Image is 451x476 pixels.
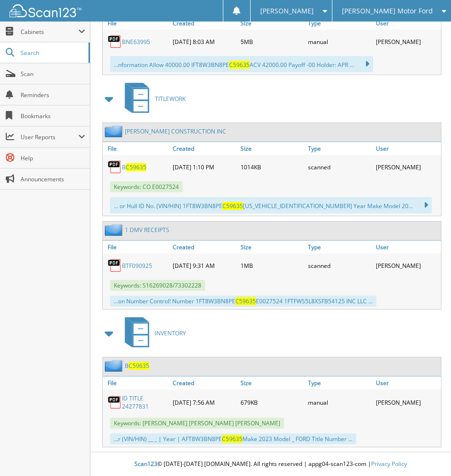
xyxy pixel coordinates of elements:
a: File [103,142,170,155]
div: 1MB [238,256,306,275]
span: INVENTORY [155,329,186,337]
span: Keywords: [PERSON_NAME] [PERSON_NAME] [PERSON_NAME] [110,418,284,429]
a: 1 DMV RECEIPTS [125,226,169,234]
span: Search [21,49,84,57]
span: Cabinets [21,28,78,36]
span: Reminders [21,91,85,99]
div: 679KB [238,392,306,413]
a: Privacy Policy [371,460,407,468]
a: Type [306,142,373,155]
a: Created [170,376,238,389]
a: File [103,376,170,389]
a: File [103,241,170,254]
div: [DATE] 7:56 AM [170,392,238,413]
div: [DATE] 9:31 AM [170,256,238,275]
div: 5MB [238,32,306,51]
a: Created [170,142,238,155]
div: ...nformation Allow 40000.00 IFT8W3BN8PE ACV 42000.00 Payoff -00 Holder: APR ... [110,56,373,72]
a: BC59635 [125,362,149,370]
span: Scan123 [134,460,157,468]
span: C59635 [129,362,149,370]
a: Size [238,17,306,30]
a: TITLEWORK [119,80,186,118]
span: Bookmarks [21,112,85,120]
a: Size [238,376,306,389]
span: Keywords: S16269028/73302228 [110,280,205,291]
span: [PERSON_NAME] Motor Ford [342,8,433,14]
a: BNE63995 [122,38,150,46]
a: Type [306,241,373,254]
a: User [374,17,441,30]
span: Scan [21,70,85,78]
div: [DATE] 1:10 PM [170,157,238,177]
img: scan123-logo-white.svg [10,4,81,17]
a: Type [306,17,373,30]
img: PDF.png [108,34,122,49]
span: C59635 [222,435,242,443]
a: Size [238,142,306,155]
div: scanned [306,157,373,177]
a: BC59635 [122,163,146,171]
a: [PERSON_NAME] CONSTRUCTION INC [125,127,226,135]
img: PDF.png [108,160,122,174]
a: Type [306,376,373,389]
span: C59635 [235,297,256,305]
div: ...r (VIN/HIN) __ _ | Year | AFT8W3BN8PE Make 2023 Model _ FORD Title Number ... [110,433,356,444]
span: C59635 [126,163,146,171]
div: [PERSON_NAME] [374,256,441,275]
div: manual [306,32,373,51]
iframe: Chat Widget [403,430,451,476]
span: Help [21,154,85,162]
a: BTF090925 [122,262,152,270]
span: C59635 [222,202,243,210]
span: Keywords: CO E0027524 [110,181,183,192]
span: User Reports [21,133,78,141]
div: ...on Number Control! Number 1FT8W3BN8PE E0027524 1FTFWS5L8XSFB54125 INC LLC ... [110,296,376,307]
span: TITLEWORK [155,95,186,103]
a: Created [170,17,238,30]
span: Announcements [21,175,85,183]
img: PDF.png [108,258,122,273]
a: User [374,142,441,155]
img: folder2.png [105,224,125,236]
div: [PERSON_NAME] [374,392,441,413]
img: folder2.png [105,360,125,372]
div: scanned [306,256,373,275]
span: C59635 [229,61,250,69]
div: [PERSON_NAME] [374,32,441,51]
div: [DATE] 8:03 AM [170,32,238,51]
div: manual [306,392,373,413]
a: User [374,241,441,254]
a: File [103,17,170,30]
img: folder2.png [105,125,125,137]
a: ID TITLE 24277831 [122,394,168,410]
div: © [DATE]-[DATE] [DOMAIN_NAME]. All rights reserved | appg04-scan123-com | [90,453,451,476]
div: 1014KB [238,157,306,177]
a: User [374,376,441,389]
span: [PERSON_NAME] [260,8,314,14]
a: INVENTORY [119,314,186,352]
a: Created [170,241,238,254]
div: [PERSON_NAME] [374,157,441,177]
img: PDF.png [108,395,122,410]
a: Size [238,241,306,254]
div: ... or Hull ID No. (VIN/HIN) 1FT8W3BN8PE [US_VEHICLE_IDENTIFICATION_NUMBER] Year Make Model 20... [110,197,432,213]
